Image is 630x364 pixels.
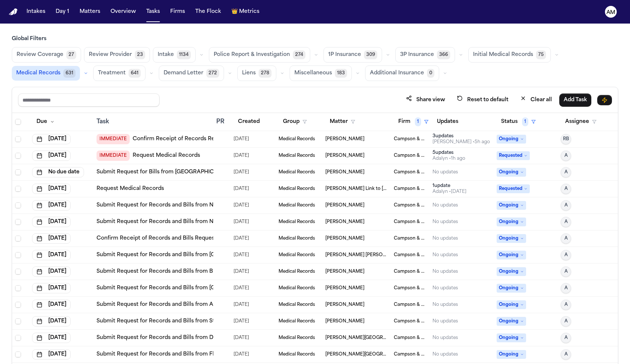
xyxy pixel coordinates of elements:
span: Sandy Laudando [325,202,364,208]
button: A [561,250,571,260]
button: A [561,167,571,177]
a: Request Medical Records [97,185,164,192]
span: Medical Records [279,136,315,142]
button: The Flock [192,5,224,18]
a: Submit Request for Records and Bills from NCH Healthcare System [97,218,273,226]
span: Campson & Campson [394,285,427,291]
span: 0 [427,69,434,78]
span: Select row [15,136,21,142]
button: Intakes [24,5,48,18]
span: A [564,285,568,291]
button: Treatment641 [93,66,146,81]
span: Mohammad Ahmed [325,302,364,308]
span: 9/18/2025, 3:10:46 PM [234,167,249,177]
span: 75 [536,50,546,59]
div: Last updated by Richelle Bauman at 9/25/2025, 5:46:13 AM [433,139,490,145]
h3: Global Filters [12,35,618,43]
span: 9/24/2025, 8:12:00 AM [234,300,249,310]
span: Medical Records [16,70,60,77]
span: Select row [15,335,21,341]
a: Submit Request for Records and Bills from Flatbush Family Health Center at [GEOGRAPHIC_DATA] [97,351,356,358]
button: Reset to default [452,93,513,107]
span: 1134 [177,50,191,59]
span: Sandy Laudando [325,219,364,225]
span: Ongoing [497,168,526,177]
div: 5 update s [433,150,465,156]
a: Submit Request for Records and Bills from [GEOGRAPHIC_DATA] [97,285,267,292]
span: Select all [15,119,21,125]
a: Request Medical Records [133,152,200,159]
span: Mohammad Ahmed [325,285,364,291]
span: 27 [66,50,76,59]
button: [DATE] [32,300,71,310]
span: 9/24/2025, 8:12:09 AM [234,283,249,293]
a: Submit Request for Records and Bills from NCH Healthcare System [97,202,273,209]
span: IMMEDIATE [97,134,130,144]
button: [DATE] [32,151,71,161]
div: No updates [433,302,458,308]
span: 23 [135,50,145,59]
span: Select row [15,153,21,159]
button: Status1 [497,115,540,128]
div: PR [216,117,227,126]
button: Due [32,115,59,128]
span: Ongoing [497,201,526,210]
button: Created [234,115,264,128]
button: Tasks [143,5,163,18]
div: No updates [433,202,458,208]
div: No updates [433,252,458,258]
button: RB [561,134,571,144]
button: A [561,151,571,161]
span: Brandon Bennett [325,136,364,142]
span: Campson & Campson [394,136,427,142]
a: Confirm Receipt of Records and Bills Request with Northwell Health-GoHealth Urgent Care – [GEOGRA... [97,235,401,242]
span: 278 [259,69,272,78]
span: Medical Records [279,219,315,225]
span: Ongoing [497,300,526,309]
span: Review Provider [89,51,132,59]
button: A [561,300,571,310]
div: No updates [433,335,458,341]
button: A [561,316,571,326]
span: Ongoing [497,135,526,144]
span: Initial Medical Records [473,51,533,59]
div: No updates [433,351,458,357]
button: [DATE] [32,233,71,244]
a: Submit Request for Records and Bills from Damadian [MEDICAL_DATA] [97,334,283,342]
span: Shenequa Wright [325,236,364,241]
span: 183 [335,69,347,78]
a: Submit Request for Records and Bills from Bronx Family Pharmacy [97,268,271,275]
div: No updates [433,236,458,241]
span: Additional Insurance [370,70,424,77]
span: Campson & Campson [394,153,427,159]
span: Demand Letter [164,70,203,77]
span: crown [231,8,238,15]
span: 1P Insurance [328,51,361,59]
span: 9/24/2025, 9:49:50 AM [234,217,249,227]
span: A [564,351,568,357]
button: Intake1134 [153,47,196,63]
span: Merritt Faivre Link to Judith Faivre [325,186,388,192]
span: Medical Records [279,335,315,341]
button: A [561,233,571,244]
div: 1 update [433,183,466,189]
span: Campson & Campson [394,202,427,208]
button: [DATE] [32,134,71,144]
span: 9/24/2025, 8:01:16 AM [234,349,249,360]
span: Mohammad Ahmed [325,318,364,324]
button: crownMetrics [228,5,262,18]
button: Review Provider23 [84,47,150,63]
button: A [561,349,571,360]
span: Treatment [98,70,126,77]
span: 8/26/2025, 9:23:34 AM [234,134,249,144]
span: 631 [63,69,76,78]
span: Medical Records [279,153,315,159]
span: Liens [242,70,256,77]
a: Submit Request for Records and Bills from AMDS [MEDICAL_DATA] [97,301,274,308]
